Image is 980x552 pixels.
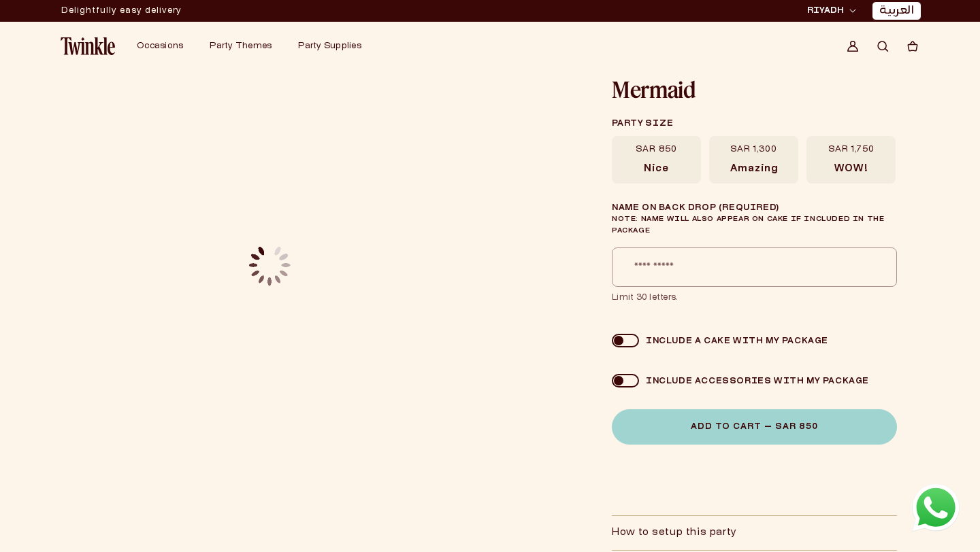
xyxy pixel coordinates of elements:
div: Include a cake with my package [639,336,828,346]
button: Add to Cart — SAR 850 [612,409,897,445]
h1: Mermaid [612,79,896,101]
span: SAR 1,300 [730,144,777,155]
button: RIYADH [803,4,860,18]
legend: Party size [612,111,896,136]
span: Occasions [137,42,183,50]
span: Add to Cart — SAR 850 [691,423,818,431]
summary: Occasions [129,33,201,60]
div: Announcement [61,1,182,21]
div: Include accessories with my package [639,376,869,386]
span: Limit 30 letters. [612,292,897,303]
span: SAR 850 [636,144,677,155]
span: WOW! [834,163,868,175]
summary: How to setup this party [612,516,897,550]
a: Party Supplies [298,41,361,52]
label: Name on Back Drop (required) [612,203,897,237]
img: Twinkle [61,37,115,55]
span: Note: Name will also appear on cake if included in the package [612,216,884,234]
a: Occasions [137,41,183,52]
span: Party Themes [210,42,272,50]
a: Party Themes [210,41,272,52]
summary: Search [868,31,898,61]
h2: How to setup this party [612,527,737,539]
span: SAR 1,750 [828,144,875,155]
p: Delightfully easy delivery [61,1,182,21]
span: Amazing [730,163,778,175]
span: Party Supplies [298,42,361,50]
summary: Party Supplies [290,33,380,60]
span: Nice [644,163,669,175]
a: العربية [879,4,914,18]
summary: Party Themes [201,33,290,60]
span: RIYADH [807,5,844,17]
